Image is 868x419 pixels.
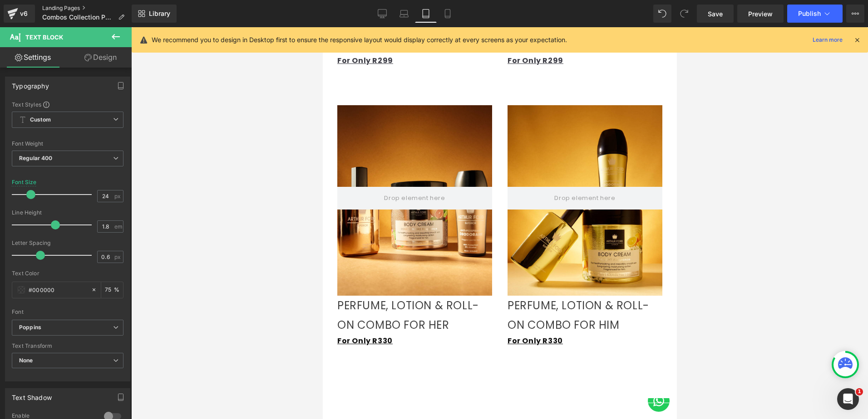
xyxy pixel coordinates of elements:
a: New Library [132,5,177,23]
span: Text Block [25,34,63,41]
span: For Only R [15,308,55,319]
div: Letter Spacing [12,240,123,246]
div: % [101,282,123,298]
button: Redo [675,5,693,23]
p: We recommend you to design in Desktop first to ensure the responsive layout would display correct... [152,35,567,45]
div: Text Shadow [12,389,52,401]
div: Typography [12,77,49,90]
a: Learn more [809,34,846,45]
span: For Only R [185,308,225,319]
a: Preview [737,5,784,23]
div: Font Weight [12,141,123,147]
a: For Only R330 [185,308,240,319]
b: Custom [30,116,51,124]
div: Text Styles [12,101,123,108]
input: Color [29,285,87,295]
b: Regular 400 [19,155,53,161]
span: Save [708,9,723,19]
a: Landing Pages [42,5,132,12]
a: Laptop [393,5,415,23]
p: PERFUME, LOTION & ROLL-ON COMBO FOR HER [15,268,169,307]
a: For Only R299 [15,28,70,39]
div: Font Size [12,179,37,185]
a: Design [68,47,133,68]
span: px [114,254,122,260]
a: Desktop [371,5,393,23]
span: For Only R2 [15,28,60,39]
a: v6 [4,5,35,23]
button: Publish [787,5,843,23]
iframe: Intercom live chat [837,388,859,410]
div: Font [12,309,123,315]
b: None [19,357,33,364]
p: PERFUME, LOTION & ROLL-ON COMBO FOR HIM [185,268,340,307]
span: Publish [798,10,821,17]
i: Poppins [19,324,41,331]
span: For Only R2 [185,28,230,39]
button: More [846,5,864,23]
span: em [114,224,122,229]
span: Library [149,10,170,18]
span: 1 [856,388,863,395]
a: Tablet [415,5,437,23]
div: Text Color [12,270,123,277]
div: v6 [18,8,30,19]
a: Mobile [437,5,459,23]
span: px [114,193,122,199]
div: Text Transform [12,343,123,349]
span: Combos Collection Page [42,14,114,21]
span: Preview [748,9,773,19]
div: Line Height [12,209,123,216]
a: For Only R330 [15,308,70,319]
a: For Only R299 [185,28,241,39]
button: Undo [653,5,671,23]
